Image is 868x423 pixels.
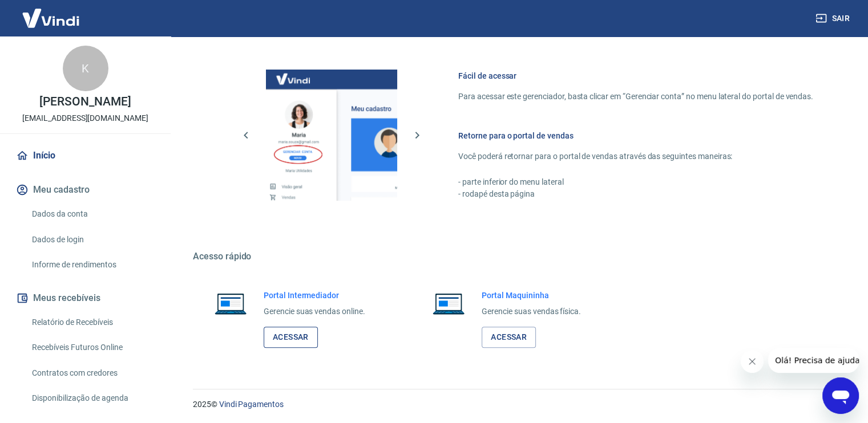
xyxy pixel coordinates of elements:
img: Imagem da dashboard mostrando o botão de gerenciar conta na sidebar no lado esquerdo [266,70,397,201]
img: Imagem de um notebook aberto [207,290,255,317]
a: Início [14,143,157,168]
a: Dados da conta [27,202,157,226]
p: Gerencie suas vendas física. [482,306,581,318]
a: Acessar [482,327,536,348]
a: Recebíveis Futuros Online [27,336,157,359]
a: Dados de login [27,228,157,251]
p: - rodapé desta página [458,188,813,200]
button: Meu cadastro [14,177,157,202]
a: Relatório de Recebíveis [27,311,157,334]
p: Para acessar este gerenciador, basta clicar em “Gerenciar conta” no menu lateral do portal de ven... [458,91,813,103]
p: - parte inferior do menu lateral [458,176,813,188]
p: 2025 © [193,398,841,410]
iframe: Botão para abrir a janela de mensagens [822,377,859,414]
img: Imagem de um notebook aberto [425,290,473,317]
h6: Retorne para o portal de vendas [458,130,813,141]
a: Vindi Pagamentos [219,400,284,409]
p: [PERSON_NAME] [39,96,131,108]
a: Acessar [264,327,318,348]
button: Meus recebíveis [14,286,157,311]
h5: Acesso rápido [193,251,841,262]
iframe: Mensagem da empresa [768,348,859,373]
span: Olá! Precisa de ajuda? [7,8,96,17]
p: [EMAIL_ADDRESS][DOMAIN_NAME] [22,112,148,124]
h6: Portal Intermediador [264,290,365,301]
a: Contratos com credores [27,361,157,385]
h6: Portal Maquininha [482,290,581,301]
button: Sair [813,8,854,29]
img: Vindi [14,1,88,35]
a: Informe de rendimentos [27,253,157,276]
a: Disponibilização de agenda [27,387,157,410]
p: Gerencie suas vendas online. [264,306,365,318]
iframe: Fechar mensagem [741,350,764,373]
p: Você poderá retornar para o portal de vendas através das seguintes maneiras: [458,151,813,162]
h6: Fácil de acessar [458,70,813,82]
div: K [63,46,108,91]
